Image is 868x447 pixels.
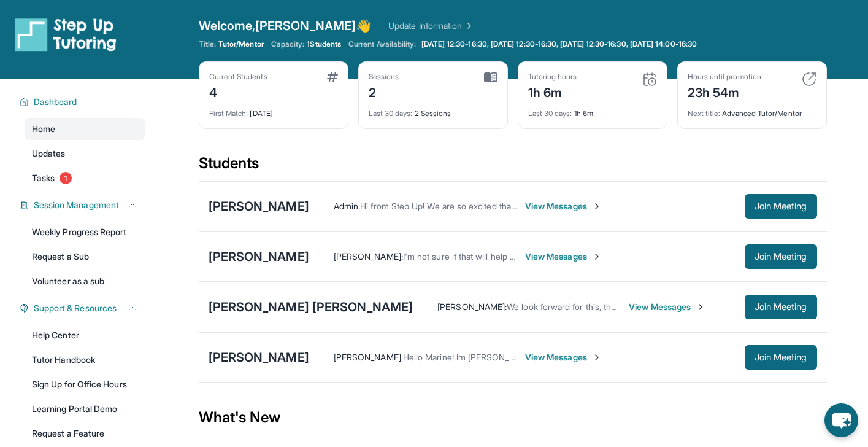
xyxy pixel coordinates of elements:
span: Join Meeting [755,354,807,361]
div: Advanced Tutor/Mentor [688,101,816,119]
span: Title: [199,39,216,49]
a: Learning Portal Demo [25,398,145,420]
button: Join Meeting [745,345,817,370]
span: Join Meeting [755,203,807,210]
span: Join Meeting [755,253,807,260]
button: Support & Resources [29,302,137,314]
a: Sign Up for Office Hours [25,373,145,395]
a: Tutor Handbook [25,349,145,371]
button: Session Management [29,199,137,211]
img: card [642,72,657,87]
a: Update Information [388,20,474,32]
span: Admin : [334,201,360,211]
div: Hours until promotion [688,72,761,82]
div: 2 [369,82,399,101]
div: [PERSON_NAME] [209,248,309,265]
img: Chevron Right [462,20,474,32]
span: First Match : [209,109,248,118]
span: Session Management [34,199,119,211]
div: Current Students [209,72,267,82]
span: Current Availability: [348,39,416,49]
a: Updates [25,142,145,165]
a: Request a Sub [25,246,145,268]
span: [PERSON_NAME] : [334,251,403,262]
span: Join Meeting [755,303,807,311]
span: Tutor/Mentor [218,39,264,49]
button: Dashboard [29,96,137,108]
div: 2 Sessions [369,101,497,119]
div: What's New [199,391,827,445]
div: 23h 54m [688,82,761,101]
button: Join Meeting [745,194,817,219]
span: 1 [60,172,72,184]
span: Welcome, [PERSON_NAME] 👋 [199,17,372,34]
span: We look forward for this, thank you so much! [507,301,679,312]
a: Home [25,118,145,140]
div: Students [199,154,827,181]
span: Support & Resources [34,302,117,314]
span: Dashboard [34,96,77,108]
span: Capacity: [271,39,305,49]
span: [PERSON_NAME] : [437,301,507,312]
a: [DATE] 12:30-16:30, [DATE] 12:30-16:30, [DATE] 12:30-16:30, [DATE] 14:00-16:30 [419,39,699,49]
button: Join Meeting [745,295,817,319]
a: Tasks1 [25,167,145,189]
img: Chevron-Right [592,201,602,211]
div: [PERSON_NAME] [209,349,309,366]
span: Tasks [32,172,55,184]
a: Request a Feature [25,422,145,445]
a: Volunteer as a sub [25,270,145,292]
div: [PERSON_NAME] [PERSON_NAME] [209,298,413,316]
span: Next title : [688,109,721,118]
img: logo [15,17,117,52]
img: Chevron-Right [696,302,705,312]
div: 1h 6m [528,82,577,101]
div: 4 [209,82,267,101]
div: Tutoring hours [528,72,577,82]
img: card [802,72,816,87]
span: Last 30 days : [528,109,572,118]
span: View Messages [525,351,602,363]
img: card [327,72,338,82]
img: card [484,72,497,83]
div: 1h 6m [528,101,657,119]
div: Sessions [369,72,399,82]
span: Last 30 days : [369,109,413,118]
span: View Messages [525,200,602,212]
div: [DATE] [209,101,338,119]
span: View Messages [629,301,705,313]
div: [PERSON_NAME] [209,198,309,215]
span: 1 Students [307,39,341,49]
img: Chevron-Right [592,352,602,362]
a: Weekly Progress Report [25,221,145,243]
span: [DATE] 12:30-16:30, [DATE] 12:30-16:30, [DATE] 12:30-16:30, [DATE] 14:00-16:30 [421,39,697,49]
button: chat-button [824,403,858,437]
span: [PERSON_NAME] : [334,352,403,362]
img: Chevron-Right [592,252,602,262]
span: View Messages [525,251,602,263]
span: Updates [32,147,66,160]
span: Home [32,123,55,135]
a: Help Center [25,324,145,346]
button: Join Meeting [745,244,817,269]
